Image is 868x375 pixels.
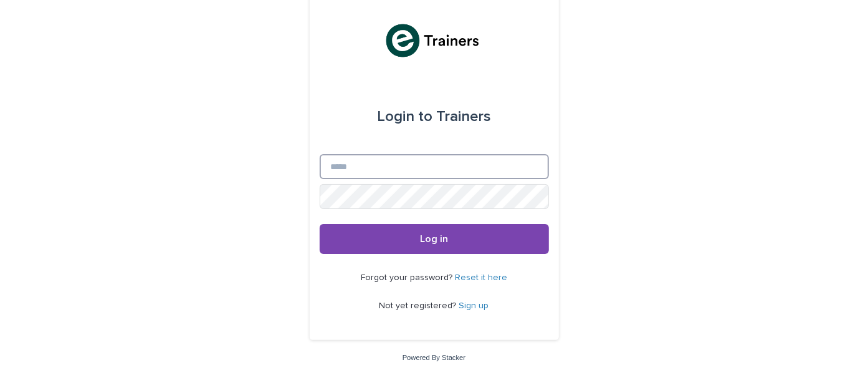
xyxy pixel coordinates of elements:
[403,354,465,361] a: Powered By Stacker
[377,99,491,134] div: Trainers
[459,301,489,310] a: Sign up
[455,273,507,282] a: Reset it here
[420,234,448,244] span: Log in
[320,224,549,254] button: Log in
[379,301,459,310] span: Not yet registered?
[361,273,455,282] span: Forgot your password?
[383,22,485,59] img: K0CqGN7SDeD6s4JG8KQk
[377,109,432,124] span: Login to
